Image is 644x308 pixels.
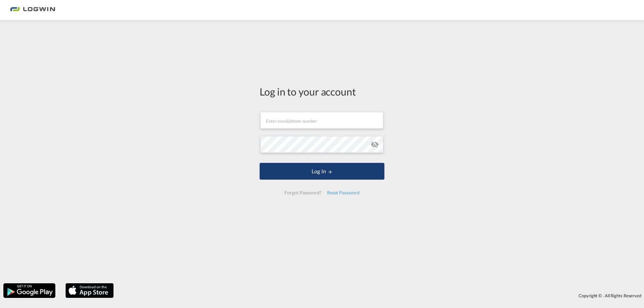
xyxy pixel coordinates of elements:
img: google.png [3,283,56,299]
img: bc73a0e0d8c111efacd525e4c8ad7d32.png [10,3,55,18]
input: Enter email/phone number [260,112,383,129]
div: Copyright © . All Rights Reserved [117,290,644,301]
div: Log in to your account [260,84,384,99]
md-icon: icon-eye-off [371,140,379,148]
div: Reset Password [324,187,362,199]
button: LOGIN [260,163,384,180]
div: Forgot Password? [282,187,324,199]
img: apple.png [65,283,114,299]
